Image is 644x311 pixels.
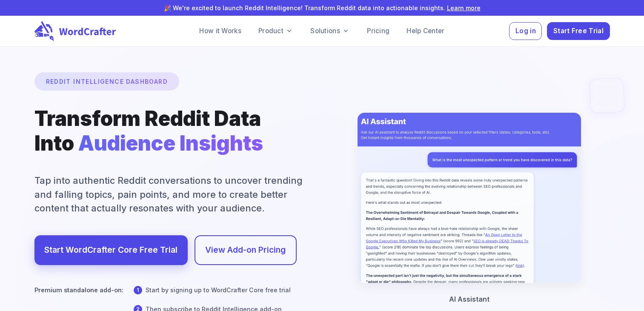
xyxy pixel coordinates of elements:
a: How it Works [192,23,248,40]
p: 🎉 We're excited to launch Reddit Intelligence! Transform Reddit data into actionable insights. [14,3,630,12]
a: Pricing [360,23,396,40]
button: Log in [509,22,542,40]
span: Log in [515,26,536,37]
a: View Add-on Pricing [205,243,286,257]
button: Start Free Trial [547,22,610,40]
a: Product [252,23,300,40]
span: Start Free Trial [553,26,604,37]
a: Help Center [400,23,451,40]
a: Start WordCrafter Core Free Trial [34,235,188,265]
a: Start WordCrafter Core Free Trial [44,243,177,257]
img: AI Assistant [358,113,581,283]
a: Learn more [447,4,481,11]
a: Solutions [303,23,357,40]
p: AI Assistant [449,294,489,304]
a: View Add-on Pricing [195,235,297,265]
